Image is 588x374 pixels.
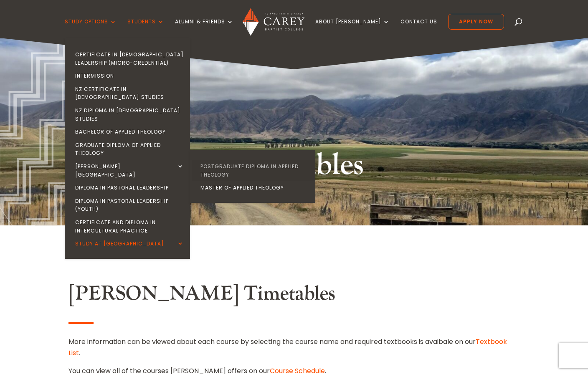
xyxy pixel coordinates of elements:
h1: Timetables [137,146,451,189]
a: [PERSON_NAME][GEOGRAPHIC_DATA] [67,160,192,181]
a: Apply Now [448,14,504,30]
a: Diploma in Pastoral Leadership [67,181,192,195]
a: Students [127,19,164,38]
a: Bachelor of Applied Theology [67,125,192,139]
a: Postgraduate Diploma in Applied Theology [192,160,317,181]
img: Carey Baptist College [243,8,304,36]
a: Contact Us [400,19,437,38]
a: NZ Diploma in [DEMOGRAPHIC_DATA] Studies [67,104,192,125]
a: Alumni & Friends [175,19,233,38]
a: Certificate and Diploma in Intercultural Practice [67,216,192,237]
h2: [PERSON_NAME] Timetables [68,282,520,310]
a: Intermission [67,69,192,83]
a: Study at [GEOGRAPHIC_DATA] [67,237,192,250]
a: Master of Applied Theology [192,181,317,195]
a: About [PERSON_NAME] [315,19,390,38]
a: Study Options [65,19,117,38]
a: Certificate in [DEMOGRAPHIC_DATA] Leadership (Micro-credential) [67,48,192,69]
p: More information can be viewed about each course by selecting the course name and required textbo... [68,336,520,365]
a: Diploma in Pastoral Leadership (Youth) [67,195,192,216]
a: Graduate Diploma of Applied Theology [67,139,192,160]
a: NZ Certificate in [DEMOGRAPHIC_DATA] Studies [67,83,192,104]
